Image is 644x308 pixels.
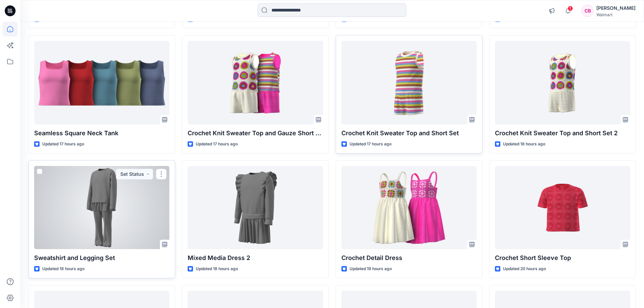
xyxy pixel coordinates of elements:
[350,141,391,148] p: Updated 17 hours ago
[596,12,636,17] div: Walmart
[596,4,636,12] div: [PERSON_NAME]
[503,265,546,273] p: Updated 20 hours ago
[188,166,323,250] a: Mixed Media Dress 2
[196,141,238,148] p: Updated 17 hours ago
[503,141,545,148] p: Updated 18 hours ago
[341,166,477,250] a: Crochet Detail Dress
[350,265,392,273] p: Updated 19 hours ago
[188,128,323,138] p: Crochet Knit Sweater Top and Gauze Short Set
[581,5,594,17] div: CB
[341,253,477,263] p: Crochet Detail Dress
[568,6,573,11] span: 1
[34,166,169,250] a: Sweatshirt and Legging Set
[341,128,477,138] p: Crochet Knit Sweater Top and Short Set
[495,41,630,124] a: Crochet Knit Sweater Top and Short Set 2
[34,41,169,124] a: Seamless Square Neck Tank
[495,253,630,263] p: Crochet Short Sleeve Top
[34,253,169,263] p: Sweatshirt and Legging Set
[196,265,238,273] p: Updated 18 hours ago
[495,128,630,138] p: Crochet Knit Sweater Top and Short Set 2
[341,41,477,124] a: Crochet Knit Sweater Top and Short Set
[42,265,85,273] p: Updated 18 hours ago
[188,41,323,124] a: Crochet Knit Sweater Top and Gauze Short Set
[34,128,169,138] p: Seamless Square Neck Tank
[188,253,323,263] p: Mixed Media Dress 2
[42,141,84,148] p: Updated 17 hours ago
[495,166,630,250] a: Crochet Short Sleeve Top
